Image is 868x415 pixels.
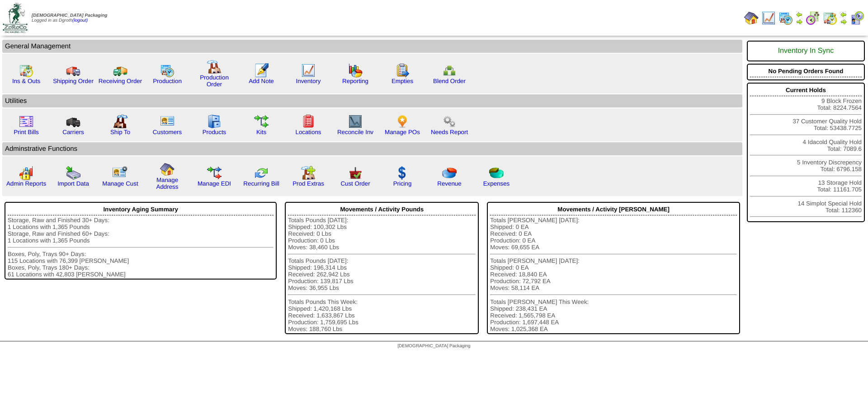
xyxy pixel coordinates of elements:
a: Products [203,129,226,135]
img: workorder.gif [395,63,410,78]
img: pie_chart.png [442,166,457,180]
img: cabinet.gif [207,114,222,129]
a: Manage Address [156,177,179,190]
div: 9 Block Frozen Total: 8224.7564 37 Customer Quality Hold Total: 53438.7725 4 Idacold Quality Hold... [747,83,865,222]
a: Reporting [342,78,368,84]
img: pie_chart2.png [489,166,504,180]
a: Customers [153,129,182,135]
a: Expenses [483,180,510,187]
a: Production Order [200,74,229,88]
img: customers.gif [160,114,175,129]
img: truck3.gif [66,114,80,129]
a: Carriers [62,129,84,135]
span: [DEMOGRAPHIC_DATA] Packaging [32,13,107,18]
img: line_graph.gif [301,63,316,78]
span: [DEMOGRAPHIC_DATA] Packaging [397,344,470,349]
img: graph.gif [348,63,363,78]
img: calendarcustomer.gif [850,11,864,25]
img: po.png [395,114,410,129]
img: zoroco-logo-small.webp [3,3,28,33]
a: Kits [256,129,266,135]
span: Logged in as Dgroth [32,13,107,23]
div: Movements / Activity [PERSON_NAME] [490,204,737,215]
a: Manage POs [385,129,420,135]
a: Prod Extras [292,180,324,187]
div: Movements / Activity Pounds [288,204,476,215]
a: Empties [392,78,413,84]
a: Cust Order [340,180,370,187]
a: Production [153,78,182,84]
img: managecust.png [112,166,129,180]
img: calendarblend.gif [806,11,820,25]
img: edi.gif [207,166,222,180]
a: Needs Report [431,129,468,135]
img: workflow.png [442,114,457,129]
img: arrowright.gif [840,18,847,25]
a: Pricing [393,180,412,187]
img: arrowright.gif [796,18,803,25]
td: Utilities [2,94,742,107]
img: arrowleft.gif [796,11,803,18]
td: General Management [2,40,742,53]
div: Totals [PERSON_NAME] [DATE]: Shipped: 0 EA Received: 0 EA Production: 0 EA Moves: 69,655 EA Total... [490,217,737,332]
img: graph2.png [19,166,33,180]
img: calendarprod.gif [778,11,793,25]
img: home.gif [160,162,175,177]
img: truck.gif [66,63,80,78]
img: arrowleft.gif [840,11,847,18]
img: truck2.gif [113,63,127,78]
img: prodextras.gif [301,166,316,180]
img: line_graph.gif [761,11,776,25]
div: Current Holds [750,84,862,96]
img: calendarprod.gif [160,63,175,78]
img: cust_order.png [348,166,363,180]
a: Admin Reports [6,180,46,187]
img: network.png [442,63,457,78]
div: Inventory In Sync [750,42,862,60]
img: calendarinout.gif [823,11,837,25]
img: reconcile.gif [254,166,269,180]
a: Shipping Order [53,78,94,84]
img: invoice2.gif [19,114,33,129]
img: dollar.gif [395,166,410,180]
a: Print Bills [14,129,39,135]
a: Ins & Outs [12,78,40,84]
a: Manage Cust [102,180,138,187]
a: Inventory [296,78,321,84]
a: Blend Order [433,78,466,84]
a: Reconcile Inv [337,129,373,135]
div: No Pending Orders Found [750,65,862,77]
img: line_graph2.gif [348,114,363,129]
a: Recurring Bill [243,180,279,187]
img: home.gif [744,11,759,25]
img: workflow.gif [254,114,269,129]
a: Receiving Order [99,78,142,84]
img: import.gif [66,166,80,180]
a: Locations [295,129,321,135]
div: Totals Pounds [DATE]: Shipped: 100,302 Lbs Received: 0 Lbs Production: 0 Lbs Moves: 38,460 Lbs To... [288,217,476,332]
a: Ship To [110,129,130,135]
div: Inventory Aging Summary [8,204,274,215]
a: Revenue [437,180,461,187]
a: (logout) [72,18,88,23]
a: Manage EDI [198,180,231,187]
img: orders.gif [254,63,269,78]
img: calendarinout.gif [19,63,33,78]
img: factory2.gif [113,114,127,129]
img: factory.gif [207,60,222,74]
div: Storage, Raw and Finished 30+ Days: 1 Locations with 1,365 Pounds Storage, Raw and Finished 60+ D... [8,217,274,278]
a: Add Note [249,78,274,84]
img: locations.gif [301,114,316,129]
td: Adminstrative Functions [2,142,742,155]
a: Import Data [57,180,89,187]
